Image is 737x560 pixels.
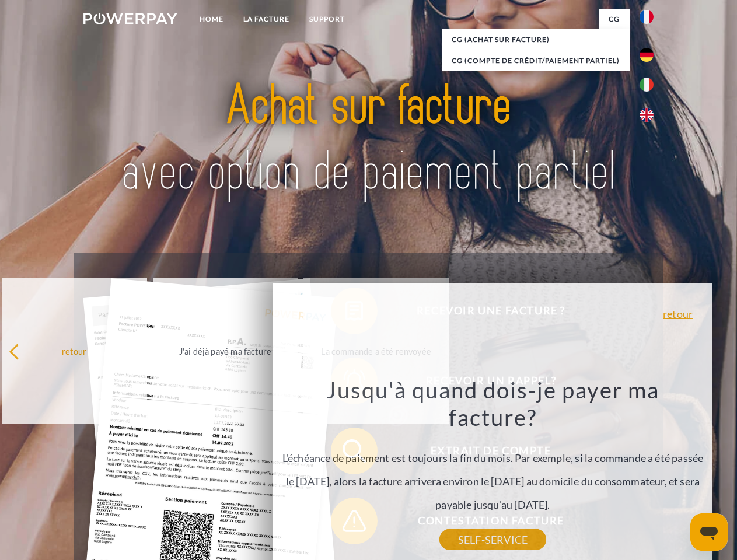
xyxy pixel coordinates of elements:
[690,513,728,551] iframe: Bouton de lancement de la fenêtre de messagerie
[233,9,299,30] a: LA FACTURE
[111,56,626,223] img: title-powerpay_fr.svg
[663,309,693,319] a: retour
[9,343,140,359] div: retour
[280,376,706,432] h3: Jusqu'à quand dois-je payer ma facture?
[640,78,654,92] img: it
[160,343,291,359] div: J'ai déjà payé ma facture
[83,13,177,24] img: logo-powerpay-white.svg
[299,9,355,30] a: Support
[640,10,654,24] img: fr
[640,108,654,122] img: en
[442,29,630,50] a: CG (achat sur facture)
[190,9,233,30] a: Home
[640,48,654,62] img: de
[442,50,630,71] a: CG (Compte de crédit/paiement partiel)
[439,529,546,550] a: SELF-SERVICE
[280,376,706,540] div: L'échéance de paiement est toujours la fin du mois. Par exemple, si la commande a été passée le [...
[599,9,630,30] a: CG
